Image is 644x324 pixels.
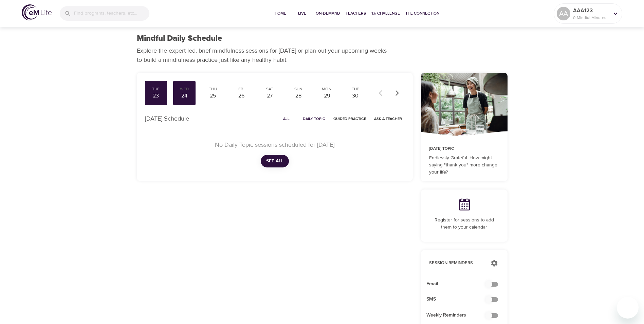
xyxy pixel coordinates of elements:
[347,86,364,92] div: Tue
[300,113,328,124] button: Daily Topic
[145,114,189,123] p: [DATE] Schedule
[261,92,278,100] div: 27
[294,10,310,17] span: Live
[405,10,439,17] span: The Connection
[204,92,221,100] div: 25
[371,113,405,124] button: Ask a Teacher
[333,115,366,122] span: Guided Practice
[153,140,397,149] p: No Daily Topic sessions scheduled for [DATE]
[204,86,221,92] div: Thu
[276,113,297,124] button: All
[426,281,491,288] span: Email
[331,113,369,124] button: Guided Practice
[617,297,639,319] iframe: Button to launch messaging window
[429,217,499,231] p: Register for sessions to add them to your calendar
[176,86,193,92] div: Wed
[176,92,193,100] div: 24
[374,115,402,122] span: Ask a Teacher
[261,86,278,92] div: Sat
[137,46,391,65] p: Explore the expert-led, brief mindfulness sessions for [DATE] or plan out your upcoming weeks to ...
[272,10,289,17] span: Home
[426,312,491,319] span: Weekly Reminders
[22,4,52,20] img: logo
[233,86,250,92] div: Fri
[557,7,570,20] div: AA
[74,6,149,21] input: Find programs, teachers, etc...
[278,115,295,122] span: All
[148,86,165,92] div: Tue
[346,10,366,17] span: Teachers
[266,157,283,165] span: See All
[429,146,499,152] p: [DATE] Topic
[148,92,165,100] div: 23
[426,296,491,303] span: SMS
[316,10,340,17] span: On-Demand
[573,6,609,15] p: AAA123
[429,155,499,176] p: Endlessly Grateful: How might saying "thank you" more change your life?
[318,92,335,100] div: 29
[318,86,335,92] div: Mon
[290,92,307,100] div: 28
[233,92,250,100] div: 26
[347,92,364,100] div: 30
[429,260,484,267] p: Session Reminders
[573,15,609,21] p: 0 Mindful Minutes
[261,155,289,167] button: See All
[303,115,325,122] span: Daily Topic
[290,86,307,92] div: Sun
[137,34,222,43] h1: Mindful Daily Schedule
[371,10,400,17] span: 1% Challenge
